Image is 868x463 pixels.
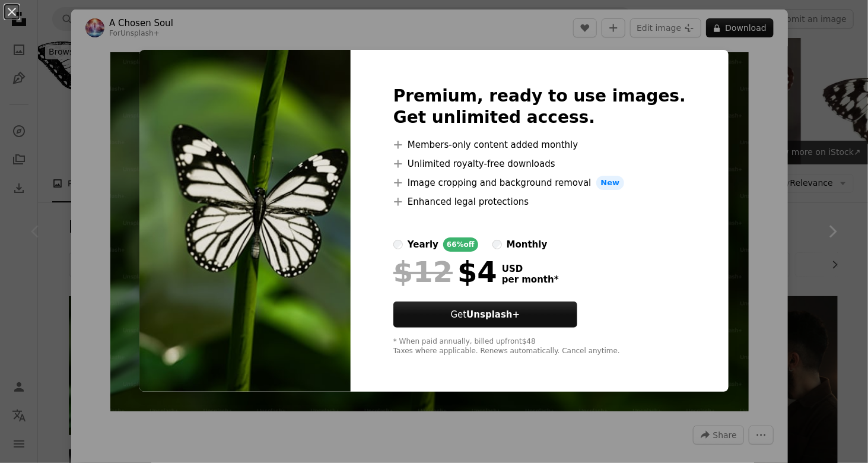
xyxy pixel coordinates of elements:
li: Enhanced legal protections [393,195,686,209]
div: 66% off [443,237,478,252]
span: USD [502,264,559,274]
button: GetUnsplash+ [393,302,577,328]
input: monthly [492,240,502,249]
h2: Premium, ready to use images. Get unlimited access. [393,85,686,128]
div: $4 [393,256,497,287]
img: premium_photo-1724229679902-a96e8fbec176 [139,50,351,392]
span: per month * [502,274,559,285]
strong: Unsplash+ [466,309,520,320]
li: Image cropping and background removal [393,176,686,190]
input: yearly66%off [393,240,403,249]
li: Unlimited royalty-free downloads [393,157,686,171]
li: Members-only content added monthly [393,138,686,152]
span: New [596,176,625,190]
div: yearly [408,237,438,252]
span: $12 [393,256,453,287]
div: * When paid annually, billed upfront $48 Taxes where applicable. Renews automatically. Cancel any... [393,337,686,356]
div: monthly [507,237,548,252]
